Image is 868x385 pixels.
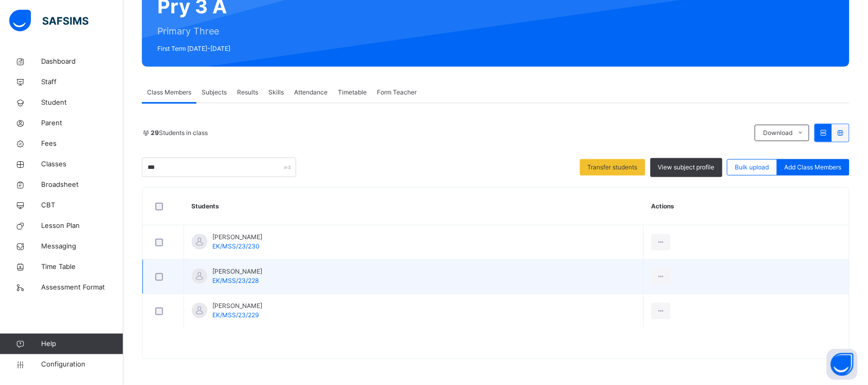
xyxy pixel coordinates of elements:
[735,163,769,172] span: Bulk upload
[9,10,88,31] img: safsims
[41,339,123,349] span: Help
[41,221,123,231] span: Lesson Plan
[212,242,260,250] span: EK/MSS/23/230
[41,262,123,272] span: Time Table
[41,359,123,370] span: Configuration
[827,349,858,380] button: Open asap
[41,139,123,149] span: Fees
[294,88,328,97] span: Attendance
[212,311,259,319] span: EK/MSS/23/229
[268,88,284,97] span: Skills
[41,98,123,108] span: Student
[212,233,262,242] span: [PERSON_NAME]
[212,301,262,311] span: [PERSON_NAME]
[41,200,123,210] span: CBT
[212,277,259,284] span: EK/MSS/23/228
[41,159,123,169] span: Classes
[151,128,208,138] span: Students in class
[763,128,792,138] span: Download
[41,282,123,293] span: Assessment Format
[184,188,644,225] th: Students
[338,88,367,97] span: Timetable
[588,163,638,172] span: Transfer students
[644,188,849,225] th: Actions
[41,180,123,190] span: Broadsheet
[202,88,227,97] span: Subjects
[41,241,123,252] span: Messaging
[658,163,715,172] span: View subject profile
[41,118,123,128] span: Parent
[151,129,159,137] b: 29
[41,77,123,87] span: Staff
[237,88,258,97] span: Results
[41,56,123,67] span: Dashboard
[147,88,191,97] span: Class Members
[212,267,262,276] span: [PERSON_NAME]
[785,163,842,172] span: Add Class Members
[377,88,417,97] span: Form Teacher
